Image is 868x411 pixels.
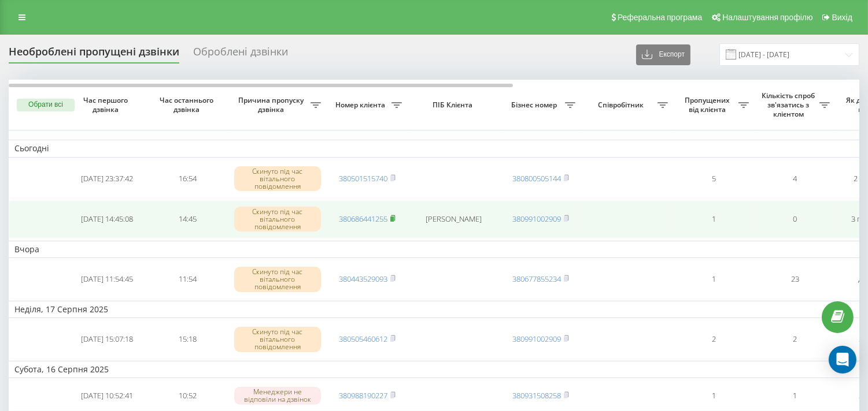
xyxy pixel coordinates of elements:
[760,91,819,118] span: Кількість спроб зв'язатись з клієнтом
[193,46,288,63] div: Оброблені дзвінки
[333,100,391,110] span: Номер клієнта
[67,200,147,238] td: [DATE] 14:45:08
[418,100,490,110] span: ПІБ Клієнта
[234,207,321,232] div: Скинуто під час вітального повідомлення
[157,96,219,114] span: Час останнього дзвінка
[67,380,147,411] td: [DATE] 10:52:41
[234,387,321,404] div: Менеджери не відповіли на дзвінок
[679,96,738,114] span: Пропущених від клієнта
[147,380,228,411] td: 10:52
[339,173,387,184] a: 380501515740
[674,380,755,411] td: 1
[674,260,755,298] td: 1
[339,334,387,344] a: 380505460612
[234,96,311,114] span: Причина пропуску дзвінка
[829,346,856,373] div: Open Intercom Messenger
[339,214,387,224] a: 380686441255
[234,327,321,352] div: Скинуто під час вітального повідомлення
[587,100,658,110] span: Співробітник
[147,160,228,198] td: 16:54
[408,200,500,238] td: [PERSON_NAME]
[9,46,179,63] div: Необроблені пропущені дзвінки
[512,334,561,344] a: 380991002909
[339,390,387,401] a: 380988190227
[755,260,836,298] td: 23
[339,274,387,284] a: 380443529093
[755,200,836,238] td: 0
[832,13,852,22] span: Вихід
[67,260,147,298] td: [DATE] 11:54:45
[512,214,561,224] a: 380991002909
[512,390,561,401] a: 380931508258
[506,100,565,110] span: Бізнес номер
[234,166,321,192] div: Скинуто під час вітального повідомлення
[674,160,755,198] td: 5
[147,320,228,358] td: 15:18
[147,260,228,298] td: 11:54
[67,160,147,198] td: [DATE] 23:37:42
[67,320,147,358] td: [DATE] 15:07:18
[755,380,836,411] td: 1
[512,173,561,184] a: 380800505144
[147,200,228,238] td: 14:45
[722,13,812,22] span: Налаштування профілю
[234,267,321,292] div: Скинуто під час вітального повідомлення
[755,320,836,358] td: 2
[674,320,755,358] td: 2
[512,274,561,284] a: 380677855234
[17,99,75,111] button: Обрати всі
[636,44,690,65] button: Експорт
[618,13,703,22] span: Реферальна програма
[76,96,138,114] span: Час першого дзвінка
[755,160,836,198] td: 4
[674,200,755,238] td: 1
